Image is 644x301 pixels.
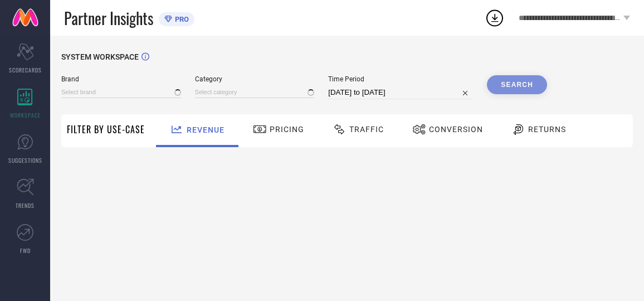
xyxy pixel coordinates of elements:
[172,15,189,23] span: PRO
[9,66,42,74] span: SCORECARDS
[429,125,483,134] span: Conversion
[64,7,153,30] span: Partner Insights
[195,75,315,83] span: Category
[10,111,41,119] span: WORKSPACE
[328,75,473,83] span: Time Period
[61,86,181,98] input: Select brand
[61,52,139,61] span: SYSTEM WORKSPACE
[270,125,304,134] span: Pricing
[61,75,181,83] span: Brand
[20,246,31,255] span: FWD
[349,125,384,134] span: Traffic
[328,86,473,99] input: Select time period
[67,123,145,136] span: Filter By Use-Case
[8,156,42,164] span: SUGGESTIONS
[485,8,505,28] div: Open download list
[528,125,566,134] span: Returns
[187,125,225,134] span: Revenue
[16,201,35,210] span: TRENDS
[195,86,315,98] input: Select category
